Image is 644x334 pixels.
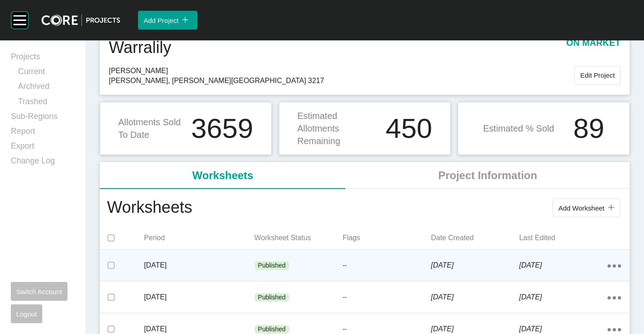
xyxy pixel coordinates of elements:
[297,110,380,147] p: Estimated Allotments Remaining
[386,114,432,142] h1: 450
[258,261,286,270] p: Published
[11,141,75,155] a: Export
[255,233,343,243] p: Worksheet Status
[566,36,621,59] p: on market
[559,204,604,212] span: Add Worksheet
[18,81,75,96] a: Archived
[258,325,286,334] p: Published
[144,292,254,302] p: [DATE]
[143,17,179,24] span: Add Project
[41,14,120,26] img: core-logo-dark.3138cae2.png
[11,155,75,170] a: Change Log
[483,122,554,135] p: Estimated % Sold
[18,66,75,81] a: Current
[343,293,431,302] p: --
[191,114,253,142] h1: 3659
[431,260,519,270] p: [DATE]
[118,116,186,141] p: Allotments Sold To Date
[431,292,519,302] p: [DATE]
[519,324,608,334] p: [DATE]
[346,162,630,189] li: Project Information
[519,233,608,243] p: Last Edited
[109,76,574,86] span: [PERSON_NAME], [PERSON_NAME][GEOGRAPHIC_DATA] 3217
[258,293,286,302] p: Published
[343,261,431,270] p: --
[519,292,608,302] p: [DATE]
[138,11,197,30] button: Add Project
[16,310,37,318] span: Logout
[343,325,431,334] p: --
[431,324,519,334] p: [DATE]
[109,36,171,59] h1: Warralily
[11,51,75,66] a: Projects
[574,66,621,85] button: Edit Project
[11,111,75,126] a: Sub-Regions
[18,96,75,111] a: Trashed
[11,282,67,301] button: Switch Account
[100,162,346,189] li: Worksheets
[519,260,608,270] p: [DATE]
[11,304,42,323] button: Logout
[16,288,62,295] span: Switch Account
[144,233,254,243] p: Period
[343,233,431,243] p: Flags
[431,233,519,243] p: Date Created
[144,260,254,270] p: [DATE]
[553,198,620,217] button: Add Worksheet
[144,324,254,334] p: [DATE]
[573,114,604,142] h1: 89
[109,66,574,76] span: [PERSON_NAME]
[107,196,192,220] h1: Worksheets
[580,71,615,79] span: Edit Project
[11,126,75,141] a: Report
